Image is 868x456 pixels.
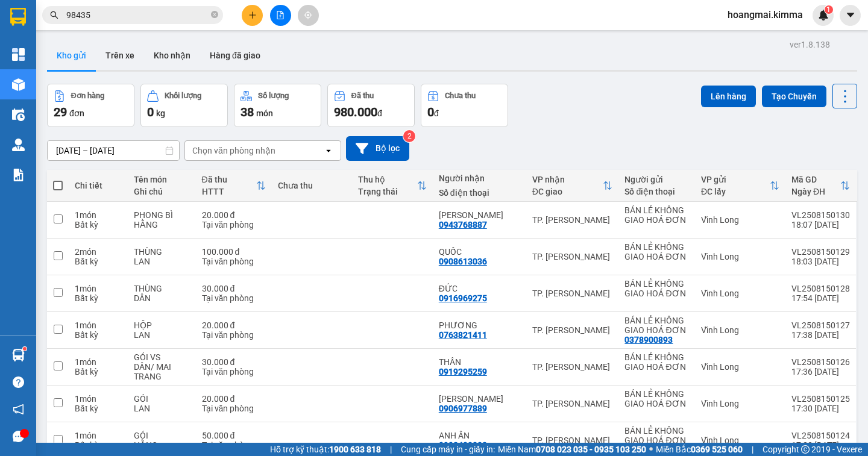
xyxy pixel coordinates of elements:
span: message [13,431,24,442]
div: 18:03 [DATE] [791,257,850,266]
div: Vĩnh Long [701,362,779,372]
div: 17:23 [DATE] [791,440,850,450]
span: đơn [69,108,84,118]
span: question-circle [13,376,24,388]
span: plus [248,11,257,19]
button: Đơn hàng29đơn [47,84,134,127]
div: ĐC giao [532,187,603,196]
button: plus [242,5,263,26]
div: TP. [PERSON_NAME] [532,436,613,445]
sup: 1 [23,347,27,351]
div: Đã thu [202,175,257,184]
div: Vĩnh Long [701,252,779,261]
button: Bộ lọc [346,136,409,161]
div: VL2508150125 [791,394,850,404]
div: GÓI [134,431,190,440]
div: 0908613036 [439,257,487,266]
div: HẰNG [134,440,190,450]
strong: 0369 525 060 [691,445,743,454]
div: BÁN LẺ KHÔNG GIAO HOÁ ĐƠN [624,352,689,372]
div: DÂN/ MAI TRANG [134,362,190,381]
div: Tại văn phòng [202,440,266,450]
span: caret-down [845,10,856,20]
div: LAN [134,330,190,340]
button: Kho gửi [47,41,96,70]
div: ĐC lấy [701,187,770,196]
span: 29 [54,105,67,119]
span: 0 [427,105,434,119]
div: Số lượng [258,92,289,100]
div: Vĩnh Long [701,399,779,408]
button: Trên xe [96,41,144,70]
div: TP. [PERSON_NAME] [532,399,613,408]
div: 0906977889 [439,404,487,413]
div: ver 1.8.138 [790,38,830,51]
span: aim [304,11,312,19]
div: Trạng thái [358,187,417,196]
div: Người nhận [439,173,520,183]
th: Toggle SortBy [695,170,785,202]
img: icon-new-feature [818,10,829,20]
span: Miền Bắc [656,443,743,456]
span: hoangmai.kimma [718,7,813,22]
div: 20.000 đ [202,394,266,404]
div: Tại văn phòng [202,257,266,266]
button: Đã thu980.000đ [327,84,415,127]
div: Bất kỳ [75,257,122,266]
div: 1 món [75,394,122,404]
div: THÂN [439,357,520,367]
div: 1 món [75,431,122,440]
div: TP. [PERSON_NAME] [532,252,613,261]
div: TP. [PERSON_NAME] [532,325,613,335]
div: VL2508150126 [791,357,850,367]
div: Tại văn phòng [202,404,266,413]
input: Tìm tên, số ĐT hoặc mã đơn [66,8,209,22]
span: close-circle [211,10,218,21]
div: TP. [PERSON_NAME] [532,215,613,225]
img: dashboard-icon [12,48,25,61]
div: Bất kỳ [75,220,122,230]
div: Chưa thu [445,92,476,100]
div: BÁN LẺ KHÔNG GIAO HOÁ ĐƠN [624,316,689,335]
img: solution-icon [12,169,25,181]
div: THÙNG [134,284,190,293]
div: HẰNG [134,220,190,230]
div: VL2508150128 [791,284,850,293]
div: Vĩnh Long [701,289,779,298]
div: THÙNG [134,247,190,257]
div: 100.000 đ [202,247,266,257]
span: ⚪️ [649,447,653,452]
div: Số điện thoại [624,187,689,196]
div: Tại văn phòng [202,367,266,376]
div: Khối lượng [165,92,201,100]
div: PHƯƠNG [439,320,520,330]
div: 30.000 đ [202,284,266,293]
div: 1 món [75,210,122,220]
div: GÓI [134,394,190,404]
span: close-circle [211,11,218,18]
button: Hàng đã giao [200,41,270,70]
div: BÁN LẺ KHÔNG GIAO HOÁ ĐƠN [624,389,689,408]
div: 0763821411 [439,330,487,340]
div: VL2508150124 [791,431,850,440]
div: 1 món [75,284,122,293]
button: Kho nhận [144,41,200,70]
div: 17:38 [DATE] [791,330,850,340]
div: Số điện thoại [439,188,520,198]
div: 0916969275 [439,293,487,303]
div: QUỐC [439,247,520,257]
div: 50.000 đ [202,431,266,440]
div: TP. [PERSON_NAME] [532,362,613,372]
div: 20.000 đ [202,210,266,220]
div: VL2508150127 [791,320,850,330]
div: VL2508150129 [791,247,850,257]
span: file-add [276,11,285,19]
span: kg [156,108,165,118]
div: HTTT [202,187,257,196]
div: 1 món [75,320,122,330]
img: warehouse-icon [12,349,25,361]
img: warehouse-icon [12,108,25,121]
div: Vĩnh Long [701,325,779,335]
span: | [752,443,753,456]
strong: 1900 633 818 [329,445,381,454]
